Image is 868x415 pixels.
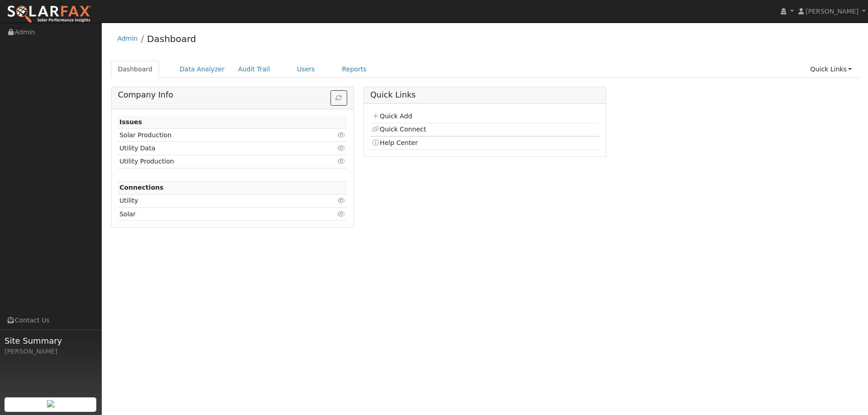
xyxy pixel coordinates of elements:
a: Dashboard [111,61,160,78]
a: Users [290,61,322,78]
i: Click to view [338,211,346,217]
span: [PERSON_NAME] [806,8,859,15]
a: Reports [335,61,373,78]
h5: Company Info [118,90,347,100]
a: Dashboard [147,33,196,44]
i: Click to view [338,158,346,164]
i: Click to view [338,132,346,138]
h5: Quick Links [370,90,599,100]
div: [PERSON_NAME] [5,347,97,356]
a: Audit Trail [231,61,277,78]
td: Utility Production [118,155,310,168]
a: Data Analyzer [173,61,231,78]
a: Help Center [372,139,418,146]
strong: Connections [119,184,164,191]
i: Click to view [338,197,346,204]
td: Utility [118,194,310,207]
i: Click to view [338,145,346,151]
td: Solar Production [118,129,310,142]
a: Admin [118,35,138,42]
a: Quick Add [372,112,412,120]
a: Quick Links [803,61,859,78]
img: SolarFax [7,5,92,24]
a: Quick Connect [372,126,426,133]
strong: Issues [119,118,142,126]
span: Site Summary [5,335,97,347]
img: retrieve [47,400,54,407]
td: Solar [118,208,310,221]
td: Utility Data [118,142,310,155]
